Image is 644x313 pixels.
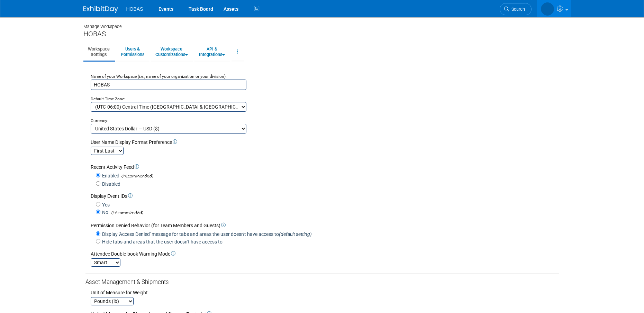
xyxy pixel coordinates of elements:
[83,17,561,30] div: Manage Workspace
[91,250,559,257] div: Attendee Double-book Warning Mode
[116,43,149,60] a: Users &Permissions
[83,30,561,38] div: HOBAS
[91,139,559,146] div: User Name Display Format Preference
[509,7,525,12] span: Search
[100,209,108,216] label: No
[541,2,554,16] img: Lia Chowdhury
[119,173,153,180] span: (recommended)
[85,278,559,286] div: Asset Management & Shipments
[91,96,125,101] small: Default Time Zone:
[91,118,108,123] small: Currency:
[91,222,559,229] div: Permission Denied Behavior (for Team Members and Guests)
[100,172,119,179] label: Enabled
[100,231,312,238] label: Display 'Access Denied' message for tabs and areas the user doesn't have access to
[194,43,229,60] a: API &Integrations
[91,193,559,200] div: Display Event IDs
[109,209,143,217] span: (recommended)
[100,201,110,208] label: Yes
[91,289,559,296] div: Unit of Measure for Weight
[91,80,246,90] input: Name of your organization
[100,238,223,245] label: Hide tabs and areas that the user doesn't have access to
[91,164,559,171] div: Recent Activity Feed
[100,181,120,187] label: Disabled
[279,231,312,237] i: (default setting)
[500,3,532,15] a: Search
[83,6,118,13] img: ExhibitDay
[91,74,227,79] small: Name of your Workspace (i.e., name of your organization or your division):
[126,6,143,12] span: HOBAS
[83,43,114,60] a: WorkspaceSettings
[151,43,192,60] a: WorkspaceCustomizations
